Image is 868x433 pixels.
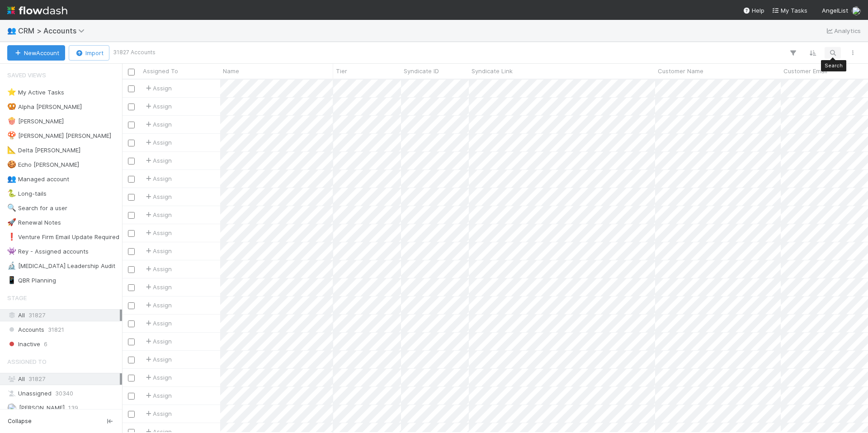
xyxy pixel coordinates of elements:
[144,355,172,364] span: Assign
[28,310,45,321] span: 31827
[743,6,764,15] div: Help
[128,375,135,381] input: Toggle Row Selected
[7,388,120,399] div: Unassigned
[336,66,347,75] span: Tier
[783,66,827,75] span: Customer Email
[772,7,807,14] span: My Tasks
[7,159,79,170] div: Echo [PERSON_NAME]
[7,324,44,335] span: Accounts
[144,301,172,310] span: Assign
[144,282,172,292] span: Assign
[7,403,16,412] img: avatar_18c010e4-930e-4480-823a-7726a265e9dd.png
[144,246,172,255] span: Assign
[144,138,172,147] span: Assign
[7,218,16,226] span: 🚀
[128,393,135,400] input: Toggle Row Selected
[48,324,64,335] span: 31821
[658,66,703,75] span: Customer Name
[7,27,16,34] span: 👥
[128,212,135,219] input: Toggle Row Selected
[128,69,135,75] input: Toggle All Rows Selected
[144,210,172,219] div: Assign
[144,102,172,111] span: Assign
[55,388,73,399] span: 30340
[7,103,16,110] span: 🥨
[144,373,172,382] span: Assign
[7,45,65,61] button: NewAccount
[128,85,135,92] input: Toggle Row Selected
[144,174,172,183] span: Assign
[7,174,69,185] div: Managed account
[7,204,16,212] span: 🔍
[7,66,46,84] span: Saved Views
[7,132,16,139] span: 🍄
[128,230,135,237] input: Toggle Row Selected
[128,284,135,291] input: Toggle Row Selected
[7,145,80,156] div: Delta [PERSON_NAME]
[404,66,439,75] span: Syndicate ID
[223,66,239,75] span: Name
[7,189,16,197] span: 🐍
[7,175,16,183] span: 👥
[7,116,64,127] div: [PERSON_NAME]
[7,373,120,385] div: All
[144,120,172,129] span: Assign
[128,176,135,183] input: Toggle Row Selected
[44,339,47,350] span: 6
[144,84,172,93] span: Assign
[128,339,135,345] input: Toggle Row Selected
[7,246,89,257] div: Rey - Assigned accounts
[144,156,172,165] span: Assign
[7,87,64,98] div: My Active Tasks
[7,88,16,96] span: ⭐
[7,276,16,284] span: 📱
[144,319,172,328] span: Assign
[128,194,135,201] input: Toggle Row Selected
[472,66,513,75] span: Syndicate Link
[7,262,16,269] span: 🔬
[128,357,135,363] input: Toggle Row Selected
[7,231,119,243] div: Venture Firm Email Update Required
[144,337,172,346] span: Assign
[144,228,172,237] span: Assign
[128,411,135,418] input: Toggle Row Selected
[144,264,172,273] span: Assign
[7,160,16,168] span: 🍪
[8,417,32,425] span: Collapse
[144,192,172,201] span: Assign
[852,6,861,15] img: avatar_a2d05fec-0a57-4266-8476-74cda3464b0e.png
[7,188,47,199] div: Long-tails
[128,302,135,309] input: Toggle Row Selected
[128,320,135,327] input: Toggle Row Selected
[28,375,45,382] span: 31827
[18,26,89,35] span: CRM > Accounts
[128,266,135,273] input: Toggle Row Selected
[7,310,120,321] div: All
[128,122,135,128] input: Toggle Row Selected
[128,140,135,146] input: Toggle Row Selected
[144,391,172,400] div: Assign
[128,104,135,110] input: Toggle Row Selected
[7,3,67,18] img: logo-inverted-e16ddd16eac7371096b0.svg
[7,247,16,255] span: 👾
[7,117,16,125] span: 🍿
[7,260,115,272] div: [MEDICAL_DATA] Leadership Audit
[128,158,135,165] input: Toggle Row Selected
[144,409,172,418] span: Assign
[7,146,16,154] span: 📐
